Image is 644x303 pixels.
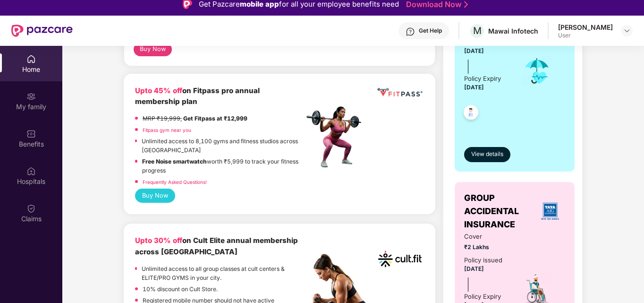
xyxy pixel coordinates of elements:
[26,54,36,64] img: svg+xml;base64,PHN2ZyBpZD0iSG9tZSIgeG1sbnM9Imh0dHA6Ly93d3cudzMub3JnLzIwMDAvc3ZnIiB3aWR0aD0iMjAiIG...
[142,264,304,282] p: Unlimited access to all group classes at cult centers & ELITE/PRO GYMS in your city.
[135,189,175,203] button: Buy Now
[623,27,631,35] img: svg+xml;base64,PHN2ZyBpZD0iRHJvcGRvd24tMzJ4MzIiIHhtbG5zPSJodHRwOi8vd3d3LnczLm9yZy8yMDAwL3N2ZyIgd2...
[473,25,482,36] span: M
[143,115,182,122] del: MRP ₹19,999,
[26,204,36,213] img: svg+xml;base64,PHN2ZyBpZD0iQ2xhaW0iIHhtbG5zPSJodHRwOi8vd3d3LnczLm9yZy8yMDAwL3N2ZyIgd2lkdGg9IjIwIi...
[464,191,534,232] span: GROUP ACCIDENTAL INSURANCE
[464,242,508,251] span: ₹2 Lakhs
[464,74,501,84] div: Policy Expiry
[558,32,613,39] div: User
[142,158,207,165] strong: Free Noise smartwatch
[11,25,73,37] img: New Pazcare Logo
[464,47,484,54] span: [DATE]
[134,43,172,56] button: Buy Now
[143,179,207,185] a: Frequently Asked Questions!
[183,115,247,122] strong: Get Fitpass at ₹12,999
[135,86,260,106] b: on Fitpass pro annual membership plan
[464,265,484,272] span: [DATE]
[26,129,36,139] img: svg+xml;base64,PHN2ZyBpZD0iQmVuZWZpdHMiIHhtbG5zPSJodHRwOi8vd3d3LnczLm9yZy8yMDAwL3N2ZyIgd2lkdGg9Ij...
[464,292,501,302] div: Policy Expiry
[488,26,538,35] div: Mawai Infotech
[135,236,182,245] b: Upto 30% off
[142,137,304,155] p: Unlimited access to 8,100 gyms and fitness studios across [GEOGRAPHIC_DATA]
[464,147,510,162] button: View details
[26,166,36,176] img: svg+xml;base64,PHN2ZyBpZD0iSG9zcGl0YWxzIiB4bWxucz0iaHR0cDovL3d3dy53My5vcmcvMjAwMC9zdmciIHdpZHRoPS...
[26,92,36,101] img: svg+xml;base64,PHN2ZyB3aWR0aD0iMjAiIGhlaWdodD0iMjAiIHZpZXdCb3g9IjAgMCAyMCAyMCIgZmlsbD0ibm9uZSIgeG...
[143,285,218,294] p: 10% discount on Cult Store.
[142,157,304,175] p: worth ₹5,999 to track your fitness progress
[464,84,484,91] span: [DATE]
[376,235,424,283] img: cult.png
[471,150,503,159] span: View details
[135,86,182,95] b: Upto 45% off
[135,236,298,256] b: on Cult Elite annual membership across [GEOGRAPHIC_DATA]
[304,104,370,170] img: fpp.png
[459,102,483,125] img: svg+xml;base64,PHN2ZyB4bWxucz0iaHR0cDovL3d3dy53My5vcmcvMjAwMC9zdmciIHdpZHRoPSI0OC45NDMiIGhlaWdodD...
[522,55,552,87] img: icon
[537,199,563,224] img: insurerLogo
[464,232,508,242] span: Cover
[419,27,442,35] div: Get Help
[406,27,415,36] img: svg+xml;base64,PHN2ZyBpZD0iSGVscC0zMngzMiIgeG1sbnM9Imh0dHA6Ly93d3cudzMub3JnLzIwMDAvc3ZnIiB3aWR0aD...
[558,23,613,32] div: [PERSON_NAME]
[464,255,502,265] div: Policy issued
[376,85,424,100] img: fppp.png
[143,127,191,133] a: Fitpass gym near you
